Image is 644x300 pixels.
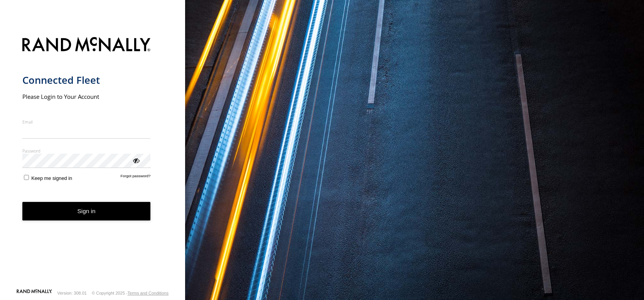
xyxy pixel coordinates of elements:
[22,202,151,221] button: Sign in
[22,74,151,86] h1: Connected Fleet
[22,148,151,154] label: Password
[132,156,140,164] div: ViewPassword
[24,175,29,180] input: Keep me signed in
[128,291,169,295] a: Terms and Conditions
[17,289,52,297] a: Visit our Website
[121,174,151,181] a: Forgot password?
[57,291,87,295] div: Version: 308.01
[22,36,151,55] img: Rand McNally
[92,291,169,295] div: © Copyright 2025 -
[22,32,163,289] form: main
[22,119,151,125] label: Email
[22,93,151,100] h2: Please Login to Your Account
[31,175,72,181] span: Keep me signed in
